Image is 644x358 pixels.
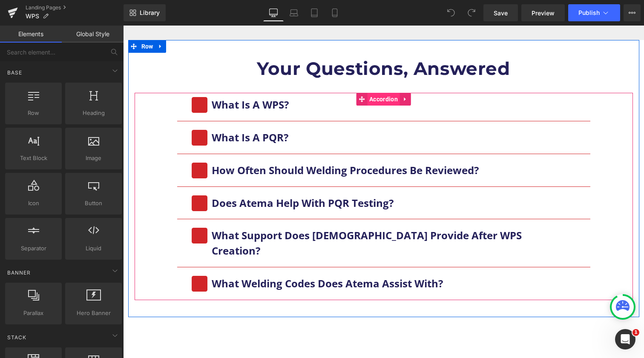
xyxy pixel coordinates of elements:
[26,4,124,11] a: Landing Pages
[68,154,119,163] span: Image
[443,4,460,21] button: Undo
[244,67,277,80] span: Accordion
[615,329,635,349] iframe: Intercom live chat
[8,244,59,253] span: Separator
[578,9,600,16] span: Publish
[632,329,639,336] span: 1
[521,4,565,21] a: Preview
[277,67,288,80] a: Expand / Collapse
[8,109,59,117] span: Row
[26,13,39,20] span: WPS
[68,199,119,208] span: Button
[89,251,320,265] b: What Welding Codes Does Atema Assist With?
[89,170,270,184] b: Does Atema Help with PQR Testing?
[89,72,166,86] b: What is A WPS?
[325,4,345,21] a: Mobile
[140,9,160,17] span: Library
[304,4,325,21] a: Tablet
[568,4,620,21] button: Publish
[263,4,284,21] a: Desktop
[284,4,304,21] a: Laptop
[68,109,119,117] span: Heading
[124,4,166,21] a: New Library
[62,26,124,43] a: Global Style
[6,333,27,341] span: Stack
[494,9,508,17] span: Save
[89,137,356,152] b: How often Should Welding Procedures be Reviewed?
[8,199,59,208] span: Icon
[11,32,510,55] h1: Your Questions, Answered
[6,69,23,77] span: Base
[532,9,555,17] span: Preview
[16,14,32,27] span: Row
[89,105,165,119] b: What is a PQR?
[8,309,59,318] span: Parallax
[6,269,32,277] span: Banner
[463,4,480,21] button: Redo
[32,14,43,27] a: Expand / Collapse
[68,244,119,253] span: Liquid
[624,4,641,21] button: More
[89,203,399,232] b: What support does [DEMOGRAPHIC_DATA] provide after wPS creation?
[68,309,119,318] span: Hero Banner
[8,154,59,163] span: Text Block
